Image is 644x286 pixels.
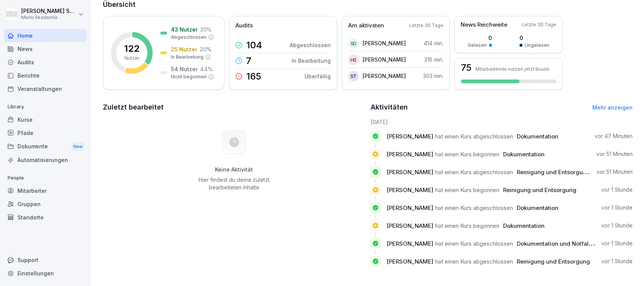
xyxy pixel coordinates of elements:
p: vor 1 Stunde [601,222,633,229]
span: hat einen Kurs abgeschlossen [435,133,513,140]
p: 303 min. [423,72,444,80]
span: [PERSON_NAME] [387,222,433,229]
p: vor 1 Stunde [601,240,633,247]
p: 35 % [200,25,212,33]
div: SD [348,38,359,49]
p: Nicht begonnen [171,73,207,80]
p: Am aktivsten [348,21,384,30]
a: Berichte [4,69,87,82]
span: Reinigung und Entsorgung [517,168,590,176]
a: Mehr anzeigen [592,104,633,111]
span: [PERSON_NAME] [387,133,433,140]
p: Library [4,101,87,113]
h5: Keine Aktivität [196,166,272,173]
div: Dokumente [4,140,87,154]
p: Abgeschlossen [171,34,207,41]
span: hat einen Kurs abgeschlossen [435,258,513,265]
a: Veranstaltungen [4,82,87,95]
span: hat einen Kurs abgeschlossen [435,240,513,247]
p: 122 [124,44,139,53]
span: Dokumentation [517,133,558,140]
span: hat einen Kurs begonnen [435,222,499,229]
div: Pfade [4,126,87,140]
h3: 75 [461,63,472,72]
span: [PERSON_NAME] [387,258,433,265]
p: [PERSON_NAME] Schülzke [21,8,77,14]
a: DokumenteNew [4,140,87,154]
span: hat einen Kurs begonnen [435,186,499,194]
p: [PERSON_NAME] [363,39,406,47]
span: [PERSON_NAME] [387,204,433,211]
span: Reinigung und Entsorgung [517,258,590,265]
p: Abgeschlossen [290,41,331,49]
span: hat einen Kurs abgeschlossen [435,204,513,211]
p: 20 % [200,45,212,53]
p: Audits [235,21,253,30]
p: News Reichweite [461,21,507,29]
p: Mitarbeitende nutzen jetzt Bounti [475,66,549,72]
h2: Aktivitäten [371,102,408,113]
p: 43 Nutzer [171,25,198,33]
p: Menü Akademie [21,15,77,20]
h6: [DATE] [371,118,633,126]
a: Mitarbeiter [4,184,87,197]
span: Reinigung und Entsorgung [503,186,576,194]
a: Standorte [4,211,87,224]
p: vor 51 Minuten [597,168,633,176]
div: ST [348,71,359,81]
div: New [71,142,84,151]
a: Gruppen [4,197,87,211]
p: vor 51 Minuten [597,150,633,158]
p: Gelesen [468,42,487,49]
p: In Bearbeitung [292,57,331,65]
a: Einstellungen [4,267,87,280]
a: Kurse [4,113,87,126]
h2: Zuletzt bearbeitet [103,102,365,113]
p: 104 [246,41,262,50]
p: Nutzer [125,55,139,62]
p: vor 1 Stunde [601,204,633,211]
p: 0 [519,34,549,42]
p: People [4,172,87,184]
div: Support [4,253,87,267]
span: [PERSON_NAME] [387,151,433,158]
p: 7 [246,56,251,65]
span: hat einen Kurs abgeschlossen [435,168,513,176]
p: vor 1 Stunde [601,257,633,265]
span: hat einen Kurs begonnen [435,151,499,158]
span: [PERSON_NAME] [387,186,433,194]
p: Überfällig [305,72,331,80]
p: 414 min. [424,39,444,47]
a: News [4,42,87,56]
p: 0 [468,34,492,42]
div: HS [348,54,359,65]
p: 165 [246,72,261,81]
p: In Bearbeitung [171,54,204,60]
p: [PERSON_NAME] [363,72,406,80]
span: Dokumentation [517,204,558,211]
p: [PERSON_NAME] [363,56,406,64]
span: [PERSON_NAME] [387,240,433,247]
div: Home [4,29,87,42]
span: [PERSON_NAME] [387,168,433,176]
p: vor 47 Minuten [595,132,633,140]
p: vor 1 Stunde [601,186,633,194]
p: Letzte 30 Tage [409,22,444,29]
span: Dokumentation [503,222,545,229]
p: Hier findest du deine zuletzt bearbeiteten Inhalte [196,176,272,191]
p: 54 Nutzer [171,65,198,73]
a: Audits [4,56,87,69]
p: 25 Nutzer [171,45,197,53]
span: Dokumentation [503,151,545,158]
a: Automatisierungen [4,153,87,167]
